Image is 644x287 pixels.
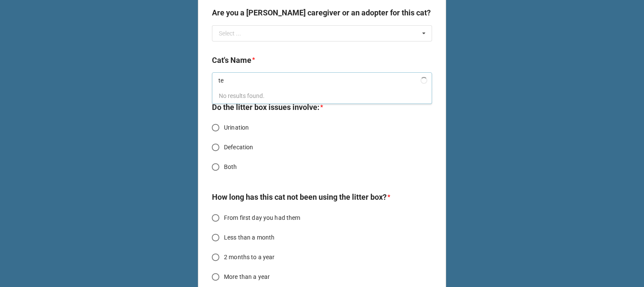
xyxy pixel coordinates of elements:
[224,123,249,132] span: Urination
[224,233,274,242] span: Less than a month
[212,101,319,113] label: Do the litter box issues involve:
[224,213,301,222] span: From first day you had them
[212,54,251,66] label: Cat's Name
[219,30,241,36] div: Select ...
[224,143,253,152] span: Defecation
[224,272,270,281] span: More than a year
[212,88,432,104] div: No results found.
[224,163,237,172] span: Both
[212,7,431,19] label: Are you a [PERSON_NAME] caregiver or an adopter for this cat?
[224,253,274,262] span: 2 months to a year
[212,191,387,203] label: How long has this cat not been using the litter box?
